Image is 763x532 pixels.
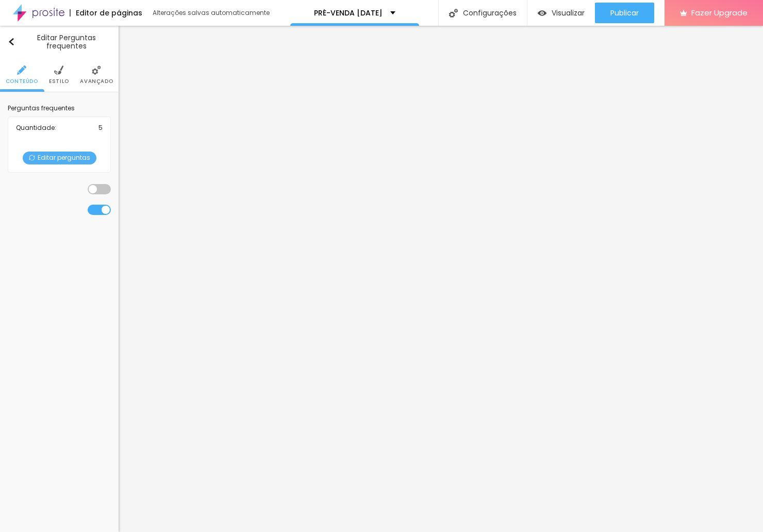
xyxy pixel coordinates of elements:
[54,65,63,75] img: Icone
[49,79,69,84] span: Estilo
[691,8,748,17] span: Fazer Upgrade
[92,65,101,75] img: Icone
[595,3,654,23] button: Publicar
[527,3,595,23] button: Visualizar
[8,105,111,111] div: Perguntas frequentes
[552,9,585,17] span: Visualizar
[153,10,271,16] div: Alterações salvas automaticamente
[314,9,383,16] p: PRÉ-VENDA [DATE]
[119,26,763,532] iframe: Editor
[610,9,639,17] span: Publicar
[8,34,111,50] div: Editar Perguntas frequentes
[449,9,458,18] img: Icone
[98,125,103,131] span: 5
[70,9,142,16] div: Editor de páginas
[16,125,56,131] span: Quantidade :
[538,9,546,18] img: view-1.svg
[80,79,113,84] span: Avançado
[17,65,26,75] img: Icone
[8,38,15,46] img: Icone
[6,79,38,84] span: Conteúdo
[29,155,35,161] img: Icone
[23,152,96,164] span: Editar perguntas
